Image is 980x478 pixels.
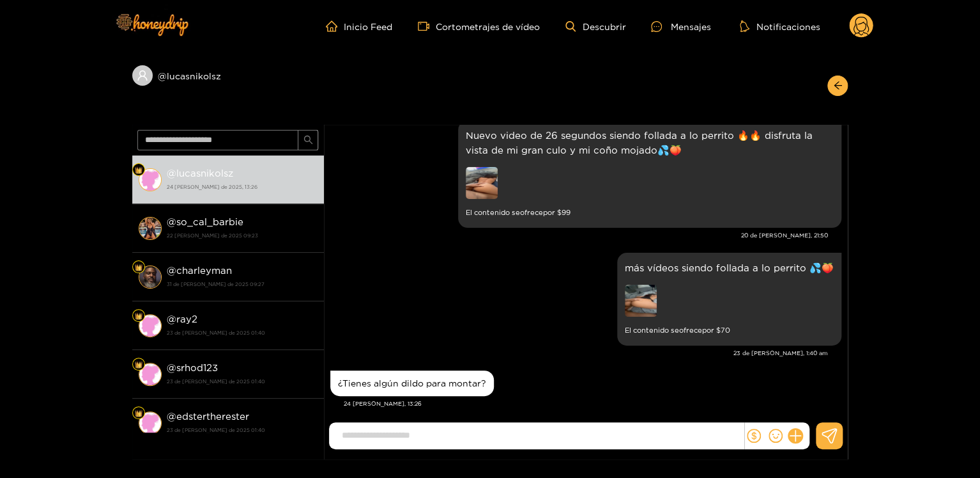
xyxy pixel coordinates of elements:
font: ofrece [520,209,543,216]
button: dólar [744,426,763,445]
button: flecha izquierda [827,76,848,96]
img: avance [466,167,498,199]
img: conversación [139,217,162,240]
font: @ [167,314,176,324]
button: Notificaciones [736,20,823,33]
font: ofrece [679,326,702,334]
img: conversación [139,411,162,434]
a: Cortometrajes de vídeo [418,20,540,32]
img: conversación [139,363,162,386]
div: 20 de julio, 21:50 [458,120,841,228]
a: Inicio Feed [326,20,392,32]
font: srhod123 [176,362,218,373]
font: Mensajes [670,22,710,31]
font: 20 de [PERSON_NAME], 21:50 [741,232,828,239]
div: 23 de julio, 1:40 am [617,253,841,346]
font: 31 de [PERSON_NAME] de 2025 09:27 [167,282,264,287]
div: @lucasnikolsz​ [132,65,324,106]
font: ¿Tienes algún dildo para montar? [338,378,486,388]
font: El contenido se [466,209,520,216]
img: Nivel de ventilador [135,410,142,417]
font: @charleyman [167,265,232,276]
font: @lucasnikolsz [158,71,221,81]
font: 23 de [PERSON_NAME] de 2025 01:40 [167,330,265,335]
img: Nivel de ventilador [135,264,142,271]
img: conversación [139,266,162,289]
img: conversación [139,314,162,337]
span: flecha izquierda [833,81,843,92]
font: por $ [543,209,562,216]
div: 24 de agosto, 13:26 [330,370,494,396]
font: Nuevo video de 26 segundos siendo follada a lo perrito 🔥🔥 disfruta la vista de mi gran culo y mi ... [466,130,813,155]
span: cámara de vídeo [418,20,436,32]
font: 22 [PERSON_NAME] de 2025 09:23 [167,233,258,238]
img: Nivel de ventilador [135,361,142,369]
font: ray2 [176,314,197,324]
font: @ [167,362,176,373]
font: Notificaciones [756,22,820,31]
img: conversación [139,168,162,191]
span: sonrisa [769,429,783,443]
font: @ [167,216,176,227]
font: 70 [721,326,730,334]
font: Descubrir [582,22,625,31]
font: 24 [PERSON_NAME], 13:26 [344,401,422,407]
img: Nivel de ventilador [135,166,142,174]
font: Cortometrajes de vídeo [436,22,540,31]
span: hogar [326,20,344,32]
font: por $ [702,326,721,334]
span: dólar [747,429,761,443]
font: Inicio Feed [344,22,392,31]
span: usuario [137,70,148,81]
font: 99 [562,209,570,216]
font: 24 [PERSON_NAME] de 2025, 13:26 [167,184,257,189]
button: buscar [298,130,318,150]
font: 23 de [PERSON_NAME], 1:40 am [733,350,828,356]
img: Nivel de ventilador [135,312,142,320]
font: @edstertherester [167,411,249,422]
span: buscar [303,135,313,146]
font: 23 de [PERSON_NAME] de 2025 01:40 [167,427,265,433]
font: El contenido se [625,326,679,334]
a: Descubrir [565,21,625,32]
font: 23 de [PERSON_NAME] de 2025 01:40 [167,379,265,384]
img: avance [625,285,657,317]
font: so_cal_barbie [176,216,243,227]
font: más vídeos siendo follada a lo perrito 💦🍑 [625,262,834,273]
font: @lucasnikolsz [167,168,233,179]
